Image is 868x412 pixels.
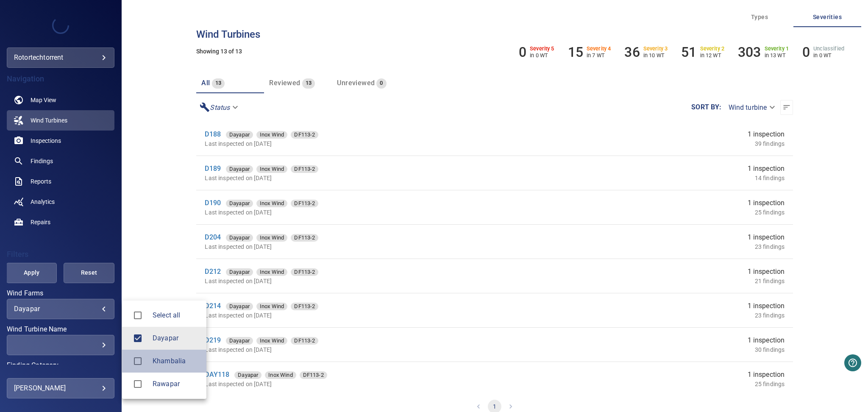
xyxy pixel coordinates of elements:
span: Rawapar [129,375,147,393]
span: Dayapar [153,333,200,343]
div: Wind Farms Khambalia [153,356,200,366]
span: Khambalia [129,352,147,370]
div: Wind Farms Dayapar [153,333,200,343]
ul: Dayapar [122,301,206,399]
div: Wind Farms Rawapar [153,379,200,389]
span: Rawapar [153,379,200,389]
span: Dayapar [129,329,147,347]
span: Select all [153,310,200,320]
span: Khambalia [153,356,200,366]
